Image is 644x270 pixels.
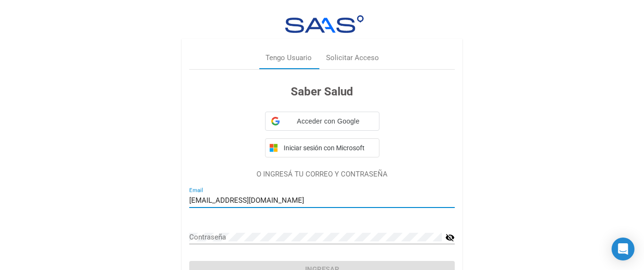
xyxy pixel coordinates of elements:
span: Iniciar sesión con Microsoft [282,144,375,152]
p: O INGRESÁ TU CORREO Y CONTRASEÑA [189,169,455,180]
div: Acceder con Google [265,112,379,131]
button: Iniciar sesión con Microsoft [265,138,379,157]
mat-icon: visibility_off [445,232,455,243]
h3: Saber Salud [189,83,455,100]
span: Acceder con Google [284,116,373,126]
div: Solicitar Acceso [326,52,379,63]
div: Tengo Usuario [266,52,312,63]
div: Open Intercom Messenger [612,238,634,260]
